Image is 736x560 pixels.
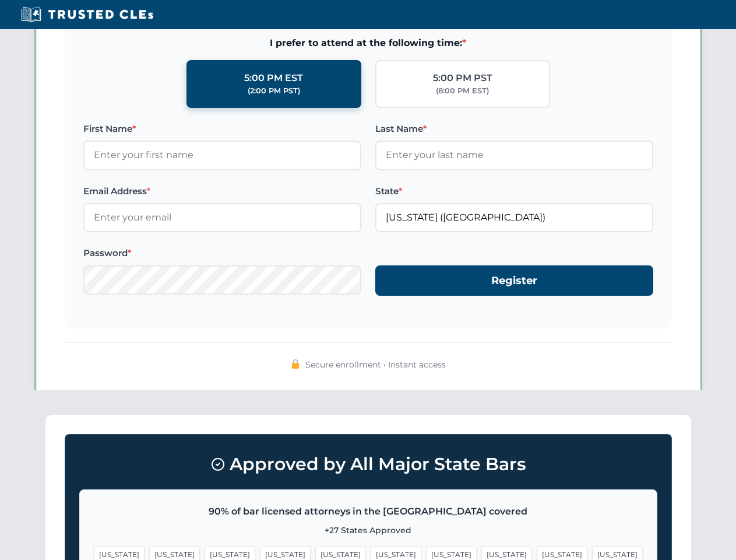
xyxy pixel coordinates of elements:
[375,203,653,232] input: California (CA)
[83,36,653,51] span: I prefer to attend at the following time:
[83,141,361,170] input: Enter your first name
[244,71,303,86] div: 5:00 PM EST
[433,71,492,86] div: 5:00 PM PST
[375,122,653,136] label: Last Name
[375,141,653,170] input: Enter your last name
[83,203,361,232] input: Enter your email
[305,358,446,371] span: Secure enrollment • Instant access
[83,246,361,260] label: Password
[375,184,653,198] label: State
[248,85,300,97] div: (2:00 PM PST)
[436,85,489,97] div: (8:00 PM EST)
[83,184,361,198] label: Email Address
[291,359,300,369] img: 🔒
[94,524,643,537] p: +27 States Approved
[17,6,157,23] img: Trusted CLEs
[83,122,361,136] label: First Name
[375,265,653,296] button: Register
[79,449,657,480] h3: Approved by All Major State Bars
[94,504,643,519] p: 90% of bar licensed attorneys in the [GEOGRAPHIC_DATA] covered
